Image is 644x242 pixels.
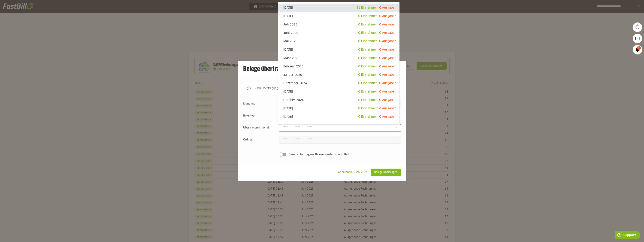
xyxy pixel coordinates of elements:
span: 0 Einnahmen [358,15,378,18]
sl-option: [DATE] [278,12,399,20]
span: 8 [637,46,641,50]
sl-button: Belege übertragen [371,169,401,176]
span: 0 Ausgaben [379,23,396,26]
span: 0 Einnahmen [358,31,378,34]
sl-option: Januar 2025 [278,71,399,79]
span: 0 Ausgaben [379,107,396,110]
span: 0 Einnahmen [358,65,378,68]
span: 0 Ausgaben [379,48,396,51]
sl-option: [DATE] [278,46,399,54]
sl-option: [DATE] [278,87,399,96]
span: 0 Einnahmen [358,73,378,76]
span: 0 Ausgaben [379,15,396,18]
sl-option: [DATE] [278,113,399,121]
sl-option: [DATE] [278,104,399,113]
span: 0 Einnahmen [358,99,378,102]
span: 0 Ausgaben [379,99,396,102]
sl-option: Juni 2025 [278,29,399,37]
span: 0 Ausgaben [379,6,396,9]
sl-option: Februar 2025 [278,62,399,71]
span: 0 Einnahmen [358,90,378,93]
sl-option: [DATE] [278,4,399,12]
span: 0 Ausgaben [379,65,396,68]
span: 0 Ausgaben [379,57,396,60]
span: 0 Ausgaben [379,40,396,43]
span: 0 Einnahmen [358,23,378,26]
span: 0 Einnahmen [358,57,378,60]
span: 0 Einnahmen [358,124,378,127]
sl-option: Juli 2024 [278,121,399,129]
span: 0 Ausgaben [379,73,396,76]
sl-option: Dezember 2024 [278,79,399,87]
sl-option: Mai 2025 [278,37,399,46]
sl-option: März 2025 [278,54,399,62]
a: 8 [633,45,642,54]
sl-option: Juli 2025 [278,20,399,29]
span: 0 Ausgaben [379,115,396,118]
span: 0 Ausgaben [379,31,396,34]
sl-button: Abbrechen & schließen [335,169,371,176]
span: 0 Ausgaben [379,90,396,93]
iframe: Öffnet ein Widget, in dem Sie weitere Informationen finden [615,231,640,240]
span: 0 Einnahmen [358,82,378,85]
span: 0 Ausgaben [379,124,396,127]
span: 0 Einnahmen [358,115,378,118]
sl-switch: Bereits übertragene Belege werden übermittelt [243,153,401,156]
span: 31 Einnahmen [356,6,378,9]
sl-option: Oktober 2024 [278,96,399,104]
span: 0 Einnahmen [358,107,378,110]
span: 0 Ausgaben [379,82,396,85]
span: 0 Einnahmen [358,48,378,51]
span: 0 Einnahmen [358,40,378,43]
